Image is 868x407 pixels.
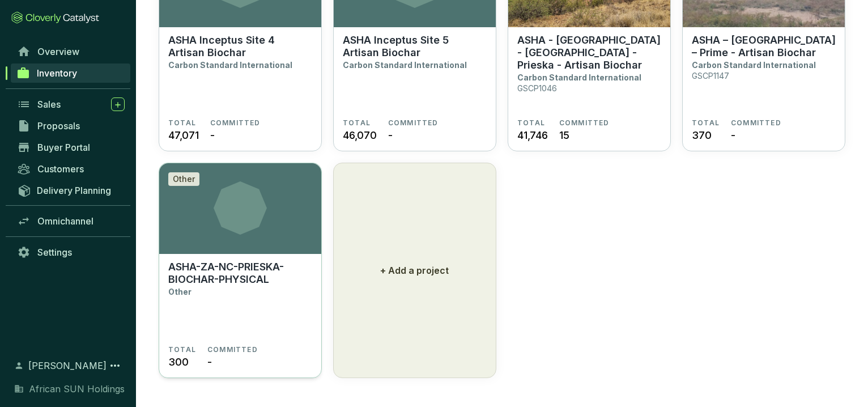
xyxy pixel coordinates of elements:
[11,138,130,157] a: Buyer Portal
[168,345,196,354] span: TOTAL
[692,128,711,143] span: 370
[517,128,548,143] span: 41,746
[207,345,258,354] span: COMMITTED
[343,118,371,128] span: TOTAL
[388,118,439,128] span: COMMITTED
[11,211,130,231] a: Omnichannel
[343,128,377,143] span: 46,070
[559,128,569,143] span: 15
[168,128,199,143] span: 47,071
[168,60,292,70] p: Carbon Standard International
[210,128,215,143] span: -
[11,181,130,200] a: Delivery Planning
[168,261,312,286] p: ASHA-ZA-NC-PRIESKA-BIOCHAR-PHYSICAL
[692,71,729,80] p: GSCP1147
[168,118,196,128] span: TOTAL
[343,60,467,70] p: Carbon Standard International
[37,120,80,132] span: Proposals
[168,354,188,370] span: 300
[37,215,93,227] span: Omnichannel
[333,163,496,378] button: + Add a project
[388,128,393,143] span: -
[11,95,130,114] a: Sales
[11,243,130,262] a: Settings
[168,34,312,59] p: ASHA Inceptus Site 4 Artisan Biochar
[11,159,130,179] a: Customers
[692,34,836,59] p: ASHA – [GEOGRAPHIC_DATA] – Prime - Artisan Biochar
[29,382,125,396] span: African SUN Holdings
[37,142,90,153] span: Buyer Portal
[37,247,72,258] span: Settings
[559,118,610,128] span: COMMITTED
[11,116,130,135] a: Proposals
[37,99,61,110] span: Sales
[168,172,199,186] div: Other
[37,185,111,196] span: Delivery Planning
[731,128,735,143] span: -
[37,67,77,79] span: Inventory
[37,46,79,57] span: Overview
[692,60,816,70] p: Carbon Standard International
[11,63,130,83] a: Inventory
[207,354,212,370] span: -
[37,163,84,175] span: Customers
[517,34,661,71] p: ASHA - [GEOGRAPHIC_DATA] - [GEOGRAPHIC_DATA] - Prieska - Artisan Biochar
[159,163,322,378] a: OtherASHA-ZA-NC-PRIESKA-BIOCHAR-PHYSICALOtherTOTAL300COMMITTED-
[28,359,107,372] span: [PERSON_NAME]
[210,118,261,128] span: COMMITTED
[11,42,130,61] a: Overview
[731,118,781,128] span: COMMITTED
[692,118,720,128] span: TOTAL
[517,118,545,128] span: TOTAL
[343,34,487,59] p: ASHA Inceptus Site 5 Artisan Biochar
[381,264,449,277] p: + Add a project
[517,73,641,82] p: Carbon Standard International
[168,287,192,296] p: Other
[517,83,557,93] p: GSCP1046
